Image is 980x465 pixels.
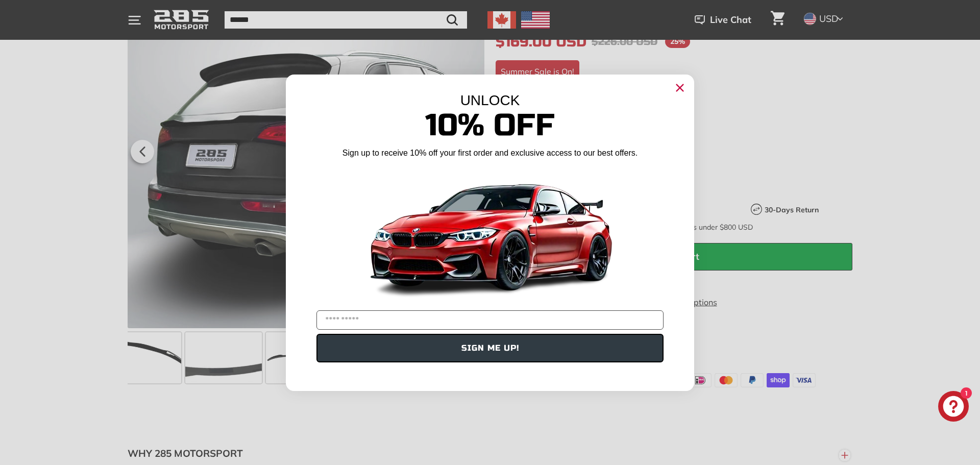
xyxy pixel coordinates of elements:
[362,163,618,306] img: Banner showing BMW 4 Series Body kit
[672,80,688,96] button: Close dialog
[342,149,638,157] span: Sign up to receive 10% off your first order and exclusive access to our best offers.
[316,334,664,362] button: SIGN ME UP!
[425,107,555,144] span: 10% Off
[316,310,664,330] input: YOUR EMAIL
[460,92,520,108] span: UNLOCK
[935,391,972,424] inbox-online-store-chat: Shopify online store chat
